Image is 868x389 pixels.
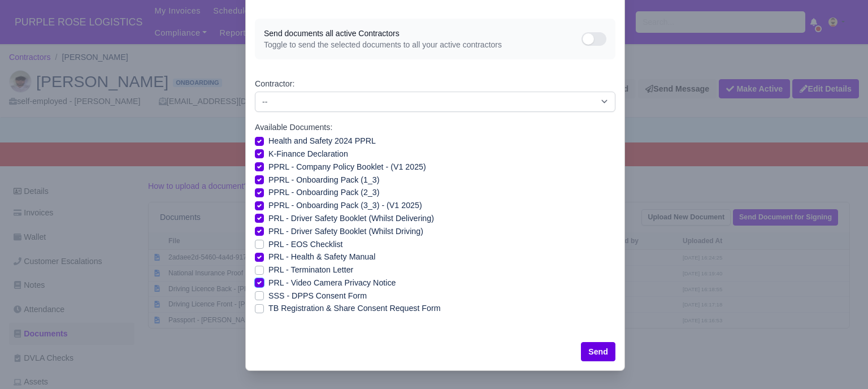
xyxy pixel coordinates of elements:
label: SSS - DPPS Consent Form [268,289,367,302]
label: PPRL - Onboarding Pack (1_3) [268,174,379,187]
label: PRL - Video Camera Privacy Notice [268,276,396,289]
label: K-Finance Declaration [268,148,348,161]
label: Available Documents: [255,121,332,134]
label: PRL - Terminaton Letter [268,263,353,276]
span: Send documents all active Contractors [264,28,581,39]
label: PRL - Driver Safety Booklet (Whilst Driving) [268,225,423,238]
button: Send [581,342,615,361]
label: Health and Safety 2024 PPRL [268,135,376,148]
label: Contractor: [255,77,294,90]
label: PRL - Health & Safety Manual [268,250,375,263]
label: PPRL - Onboarding Pack (3_3) - (V1 2025) [268,199,422,212]
label: PPRL - Company Policy Booklet - (V1 2025) [268,161,426,174]
label: PPRL - Onboarding Pack (2_3) [268,186,379,199]
iframe: Chat Widget [811,335,868,389]
label: PRL - Driver Safety Booklet (Whilst Delivering) [268,212,434,225]
span: Toggle to send the selected documents to all your active contractors [264,39,581,50]
label: ТB Registration & Share Consent Request Form [268,302,441,315]
label: PRL - EOS Checklist [268,238,343,251]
